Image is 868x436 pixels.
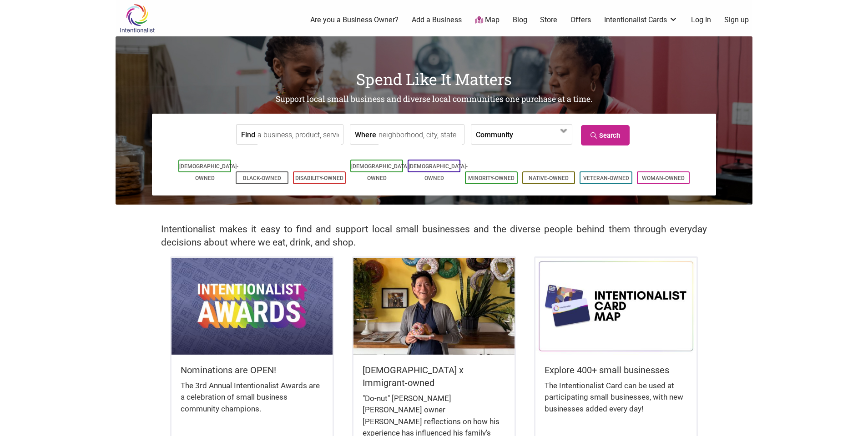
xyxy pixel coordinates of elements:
[691,15,711,25] a: Log In
[581,125,630,145] a: Search
[570,15,591,25] a: Offers
[468,175,515,181] a: Minority-Owned
[243,175,281,181] a: Black-Owned
[241,125,255,144] label: Find
[181,364,323,376] h5: Nominations are OPEN!
[363,364,505,389] h5: [DEMOGRAPHIC_DATA] x Immigrant-owned
[351,163,410,181] a: [DEMOGRAPHIC_DATA]-Owned
[545,380,687,424] div: The Intentionalist Card can be used at participating small businesses, with new businesses added ...
[181,380,323,424] div: The 3rd Annual Intentionalist Awards are a celebration of small business community champions.
[529,175,569,181] a: Native-Owned
[642,175,685,181] a: Woman-Owned
[257,125,341,145] input: a business, product, service
[540,15,557,25] a: Store
[353,258,515,354] img: King Donuts - Hong Chhuor
[172,258,333,354] img: Intentionalist Awards
[724,15,749,25] a: Sign up
[378,125,462,145] input: neighborhood, city, state
[116,4,159,33] img: Intentionalist
[412,15,462,25] a: Add a Business
[476,125,513,144] label: Community
[310,15,399,25] a: Are you a Business Owner?
[355,125,376,144] label: Where
[583,175,629,181] a: Veteran-Owned
[116,94,752,105] h2: Support local small business and diverse local communities one purchase at a time.
[475,15,500,25] a: Map
[295,175,343,181] a: Disability-Owned
[179,163,238,181] a: [DEMOGRAPHIC_DATA]-Owned
[513,15,527,25] a: Blog
[535,258,696,354] img: Intentionalist Card Map
[604,15,678,25] a: Intentionalist Cards
[161,223,707,249] h2: Intentionalist makes it easy to find and support local small businesses and the diverse people be...
[545,364,687,376] h5: Explore 400+ small businesses
[116,68,752,90] h1: Spend Like It Matters
[409,163,468,181] a: [DEMOGRAPHIC_DATA]-Owned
